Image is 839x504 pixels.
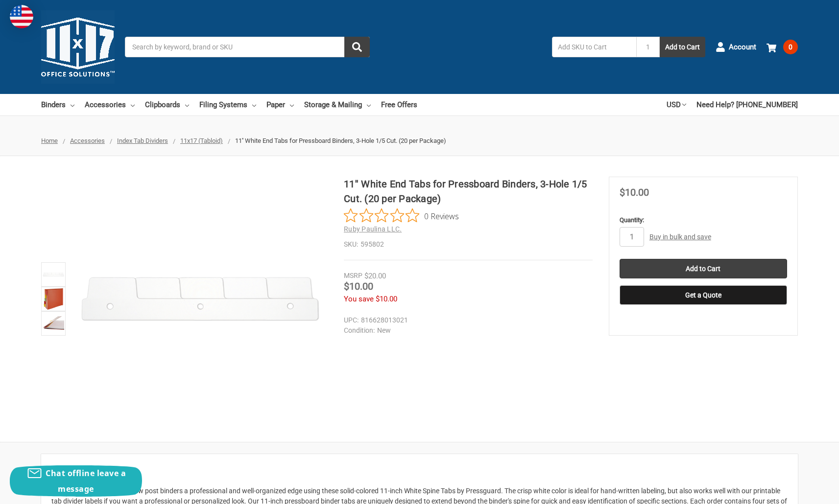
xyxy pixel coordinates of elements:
input: Search by keyword, brand or SKU [125,37,370,57]
a: 11x17 (Tabloid) [180,137,223,144]
a: Paper [266,94,294,115]
button: Add to Cart [660,37,705,57]
span: 0 Reviews [424,208,459,223]
span: $20.00 [364,272,386,280]
a: 0 [767,34,798,60]
dd: 595802 [344,239,593,250]
iframe: Google Customer Reviews [758,478,839,504]
dt: UPC: [344,315,359,325]
button: Chat offline leave a message [10,465,142,497]
span: 0 [783,40,798,54]
span: $10.00 [344,280,373,292]
a: Filing Systems [199,94,256,115]
dt: SKU: [344,239,358,250]
label: Quantity: [620,215,787,225]
a: Accessories [70,137,105,144]
a: Index Tab Dividers [117,137,168,144]
span: You save [344,295,374,303]
a: Ruby Paulina LLC. [344,225,402,233]
img: duty and tax information for United States [10,5,33,28]
img: 11x17.com [41,10,115,84]
a: Account [716,34,756,60]
input: Add to Cart [620,259,787,278]
input: Add SKU to Cart [552,37,636,57]
a: Accessories [85,94,135,115]
img: 11” End Spine Tabs (595602) Red [43,313,64,334]
span: Chat offline leave a message [46,468,126,494]
div: MSRP [344,271,362,281]
img: 11'' White End Tabs for Pressboard Binders, 3-Hole 1/5 Cut. (20 per Package) [78,177,323,421]
a: USD [667,94,686,115]
dd: 816628013021 [344,315,588,325]
a: Binders [41,94,74,115]
a: Free Offers [381,94,417,115]
span: $10.00 [620,186,649,198]
dd: New [344,325,588,336]
a: Buy in bulk and save [649,233,711,241]
a: Clipboards [145,94,189,115]
a: Home [41,137,58,144]
h1: 11'' White End Tabs for Pressboard Binders, 3-Hole 1/5 Cut. (20 per Package) [344,177,593,206]
button: Get a Quote [620,285,787,305]
span: Account [729,42,756,53]
span: $10.00 [376,295,397,303]
img: 11'' White End Tabs for Pressboard Binders, 3-Hole 1/5 Cut. (20 per Package) [43,288,64,310]
h2: Description [51,464,788,479]
dt: Condition: [344,325,375,336]
img: 11'' White End Tabs for Pressboard Binders, 3-Hole 1/5 Cut. (20 per Package) [43,264,64,285]
a: Storage & Mailing [304,94,371,115]
button: Rated 0 out of 5 stars from 0 reviews. Jump to reviews. [344,208,459,223]
a: Need Help? [PHONE_NUMBER] [696,94,798,115]
span: 11'' White End Tabs for Pressboard Binders, 3-Hole 1/5 Cut. (20 per Package) [235,137,446,144]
